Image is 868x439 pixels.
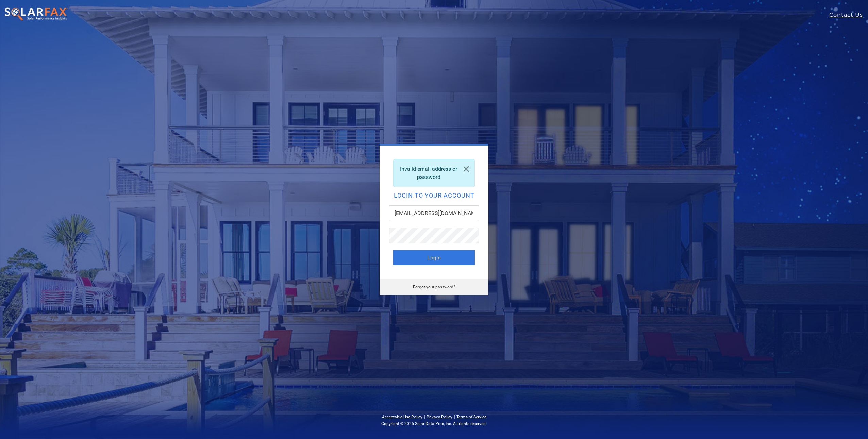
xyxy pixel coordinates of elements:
[456,415,486,419] a: Terms of Service
[393,250,475,265] button: Login
[454,413,455,420] span: |
[4,7,68,21] img: SolarFax
[393,159,475,187] div: Invalid email address or password
[424,413,425,420] span: |
[393,192,475,199] h2: Login to your account
[427,415,452,419] a: Privacy Policy
[413,285,455,289] a: Forgot your password?
[829,11,868,19] a: Contact Us
[458,159,474,179] a: Close
[382,415,422,419] a: Acceptable Use Policy
[389,205,479,221] input: Email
